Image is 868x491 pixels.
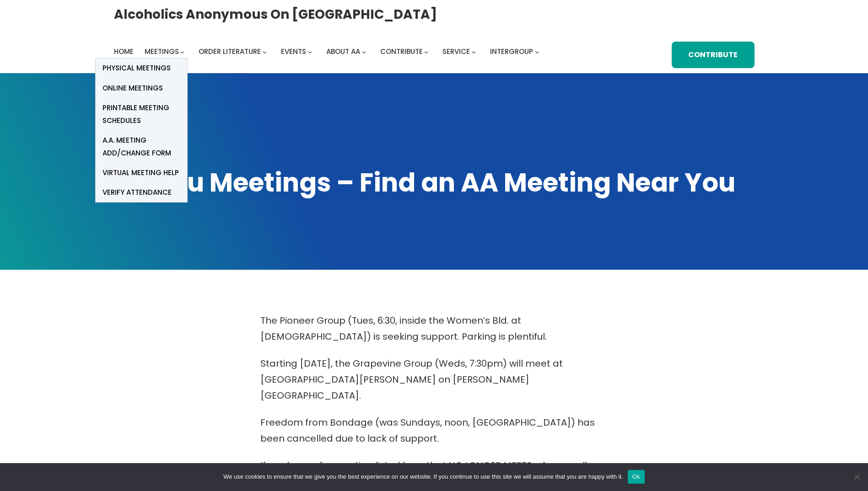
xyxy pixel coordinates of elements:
[114,45,542,58] nav: Intergroup
[326,47,360,56] span: About AA
[472,49,476,53] button: Service submenu
[852,472,861,481] span: No
[490,47,533,56] span: Intergroup
[102,82,163,95] span: Online Meetings
[180,49,184,53] button: Meetings submenu
[535,49,539,53] button: Intergroup submenu
[96,182,187,202] a: verify attendance
[102,166,179,179] span: Virtual Meeting Help
[490,45,533,58] a: Intergroup
[362,49,366,53] button: About AA submenu
[380,47,423,56] span: Contribute
[380,45,423,58] a: Contribute
[223,472,623,481] span: We use cookies to ensure that we give you the best experience on our website. If you continue to ...
[102,186,172,199] span: verify attendance
[628,470,645,484] button: Ok
[260,415,608,447] p: Freedom from Bondage (was Sundays, noon, [GEOGRAPHIC_DATA]) has been cancelled due to lack of sup...
[96,130,187,163] a: A.A. Meeting Add/Change Form
[424,49,428,53] button: Contribute submenu
[281,45,306,58] a: Events
[145,45,179,58] a: Meetings
[96,163,187,182] a: Virtual Meeting Help
[260,313,608,345] p: The Pioneer Group (Tues, 6:30, inside the Women’s Bld. at [DEMOGRAPHIC_DATA]) is seeking support....
[263,49,267,53] button: Order Literature submenu
[102,62,171,75] span: Physical Meetings
[326,45,360,58] a: About AA
[260,356,608,404] p: Starting [DATE], the Grapevine Group (Weds, 7:30pm) will meet at [GEOGRAPHIC_DATA][PERSON_NAME] o...
[114,47,134,56] span: Home
[442,47,470,56] span: Service
[281,47,306,56] span: Events
[145,47,179,56] span: Meetings
[672,42,754,68] a: Contribute
[199,47,261,56] span: Order Literature
[102,101,180,127] span: Printable Meeting Schedules
[102,134,180,160] span: A.A. Meeting Add/Change Form
[96,59,187,78] a: Physical Meetings
[442,45,470,58] a: Service
[114,3,437,26] a: Alcoholics Anonymous on [GEOGRAPHIC_DATA]
[114,45,134,58] a: Home
[114,165,755,200] h1: Oahu Meetings – Find an AA Meeting Near You
[96,98,187,130] a: Printable Meeting Schedules
[308,49,312,53] button: Events submenu
[96,78,187,98] a: Online Meetings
